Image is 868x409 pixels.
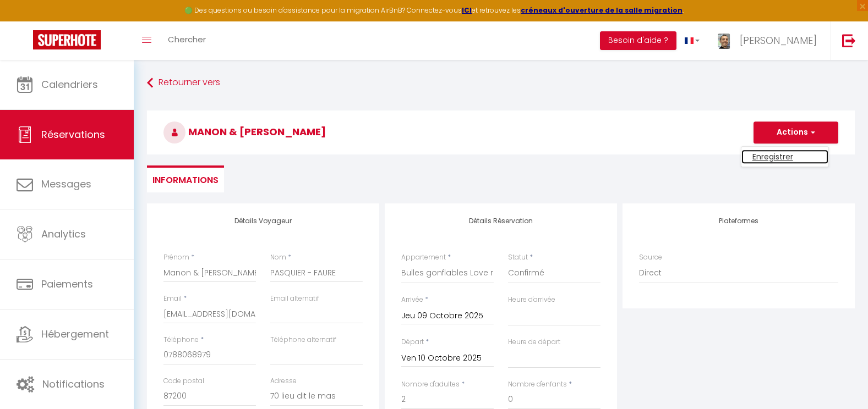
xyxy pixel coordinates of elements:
span: Messages [41,177,91,191]
iframe: Chat [821,360,860,401]
label: Code postal [163,376,204,386]
li: Informations [147,165,224,192]
label: Arrivée [401,295,423,305]
label: Nombre d'enfants [508,379,567,390]
img: logout [842,34,856,47]
span: [PERSON_NAME] [740,34,817,47]
h4: Détails Voyageur [163,217,363,225]
a: Enregistrer [741,150,828,164]
h4: Détails Réservation [401,217,600,225]
label: Prénom [163,252,189,263]
a: Retourner vers [147,73,855,93]
label: Nombre d'adultes [401,379,460,390]
img: ... [716,31,733,51]
a: créneaux d'ouverture de la salle migration [521,5,683,15]
label: Départ [401,337,424,347]
label: Statut [508,252,528,263]
a: ... [PERSON_NAME] [708,21,831,60]
span: Notifications [42,377,105,391]
span: Analytics [41,227,86,241]
span: Paiements [41,277,93,291]
label: Heure d'arrivée [508,295,555,305]
label: Email [163,294,182,304]
label: Appartement [401,252,446,263]
span: Manon & [PERSON_NAME] [163,125,326,139]
button: Actions [754,121,838,143]
span: Calendriers [41,78,98,91]
span: Réservations [41,128,105,141]
button: Besoin d'aide ? [600,31,676,50]
label: Téléphone [163,335,199,345]
a: Chercher [160,21,214,60]
label: Email alternatif [270,294,319,304]
label: Source [639,252,662,263]
label: Heure de départ [508,337,560,347]
h4: Plateformes [639,217,838,225]
label: Nom [270,252,286,263]
img: Super Booking [33,30,101,49]
span: Hébergement [41,327,109,341]
label: Téléphone alternatif [270,335,336,345]
label: Adresse [270,376,297,386]
span: Chercher [168,34,206,45]
button: Ouvrir le widget de chat LiveChat [9,4,42,37]
a: ICI [462,5,472,15]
